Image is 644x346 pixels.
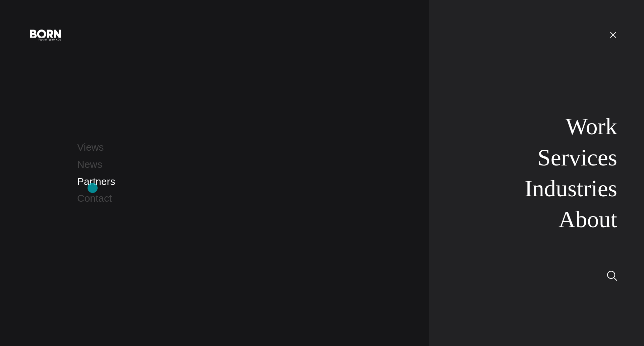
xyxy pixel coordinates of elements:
a: About [558,206,617,232]
a: Industries [525,176,617,201]
img: Search [607,271,617,281]
button: Open [605,28,621,42]
a: Services [538,145,617,170]
a: Contact [77,193,112,204]
a: Partners [77,176,115,187]
a: News [77,159,102,170]
a: Work [566,113,617,139]
a: Views [77,142,104,153]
